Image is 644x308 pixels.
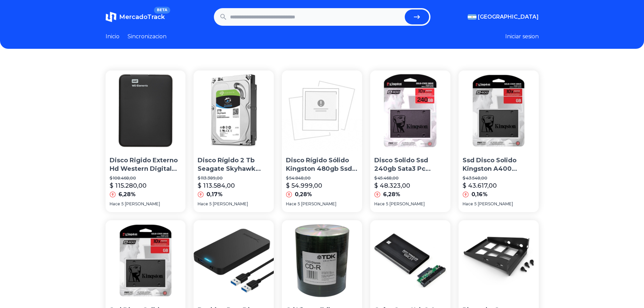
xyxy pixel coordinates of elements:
img: Docking Para Disco Rigido - Sabrent - 2.5 - Usb 3.0 Hdd/ssd [194,220,274,301]
p: $ 45.468,00 [374,176,446,181]
p: 6,28% [118,190,136,199]
p: 6,28% [383,190,400,199]
a: Ssd Disco Solido Kingston A400 240gb Pc Gamer Sata 3Ssd Disco Solido Kingston A400 240gb Pc Gamer... [459,70,539,212]
a: Sincronizacion [128,33,166,41]
span: Hace [110,201,120,207]
span: BETA [154,7,170,14]
p: $ 43.548,00 [463,176,535,181]
p: Disco Rígido Sólido Kingston 480gb Ssd Now A400 Sata3 2.5 [286,156,358,173]
img: Cofre Case Usb 2.0 Disco Rígido Hd 2.5 Sata De Notebook [370,220,450,301]
img: MercadoTrack [106,12,116,22]
p: $ 113.389,00 [198,176,270,181]
a: Disco Rigido Externo Hd Western Digital 1tb Usb 3.0 Win/macDisco Rigido Externo Hd Western Digita... [106,70,186,212]
p: 0,17% [206,190,223,199]
img: Cd Virgen Tdk Estampad,700mb 80 Minutos Bulk X100,avellaneda [282,220,362,301]
span: 5 [PERSON_NAME] [121,201,160,207]
p: $ 48.323,00 [374,181,410,190]
img: Argentina [468,14,476,20]
button: [GEOGRAPHIC_DATA] [468,13,539,21]
span: 5 [PERSON_NAME] [209,201,248,207]
span: Hace [286,201,296,207]
a: Disco Rígido Sólido Kingston 480gb Ssd Now A400 Sata3 2.5Disco Rígido Sólido Kingston 480gb Ssd N... [282,70,362,212]
span: MercadoTrack [119,13,165,21]
span: Hace [198,201,208,207]
p: $ 108.468,00 [110,176,182,181]
p: 0,28% [295,190,312,199]
img: Ssd Disco Solido Kingston A400 240gb Pc Gamer Sata 3 [459,70,539,151]
span: Hace [374,201,385,207]
img: Disco Rígido 2 Tb Seagate Skyhawk Simil Purple Wd Dvr Cct [194,70,274,151]
p: 0,16% [471,190,488,199]
img: Disco Rígido Sólido Kingston 480gb Ssd Now A400 Sata3 2.5 [282,70,362,151]
button: Iniciar sesion [505,33,539,41]
img: Ssd Disco Solido Kingston A400 240gb Sata 3 Simil Uv400 [106,220,186,301]
a: Inicio [106,33,119,41]
img: Phanteks Soporte Hdd Modular Para Disco 3.5 - 2.5 Metálico [459,220,539,301]
p: $ 54.848,00 [286,176,358,181]
p: $ 54.999,00 [286,181,322,190]
img: Disco Rigido Externo Hd Western Digital 1tb Usb 3.0 Win/mac [106,70,186,151]
span: [GEOGRAPHIC_DATA] [478,13,539,21]
p: $ 115.280,00 [110,181,147,190]
p: Disco Rígido 2 Tb Seagate Skyhawk Simil Purple Wd Dvr Cct [198,156,270,173]
p: Ssd Disco Solido Kingston A400 240gb Pc Gamer Sata 3 [463,156,535,173]
a: Disco Solido Ssd 240gb Sata3 Pc Notebook MacDisco Solido Ssd 240gb Sata3 Pc Notebook Mac$ 45.468,... [370,70,450,212]
span: Hace [463,201,473,207]
p: Disco Solido Ssd 240gb Sata3 Pc Notebook Mac [374,156,446,173]
span: 5 [PERSON_NAME] [298,201,336,207]
img: Disco Solido Ssd 240gb Sata3 Pc Notebook Mac [370,70,450,151]
p: Disco Rigido Externo Hd Western Digital 1tb Usb 3.0 Win/mac [110,156,182,173]
span: 5 [PERSON_NAME] [386,201,425,207]
a: MercadoTrackBETA [106,12,165,22]
p: $ 43.617,00 [463,181,497,190]
a: Disco Rígido 2 Tb Seagate Skyhawk Simil Purple Wd Dvr CctDisco Rígido 2 Tb Seagate Skyhawk Simil ... [194,70,274,212]
span: 5 [PERSON_NAME] [474,201,513,207]
p: $ 113.584,00 [198,181,235,190]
